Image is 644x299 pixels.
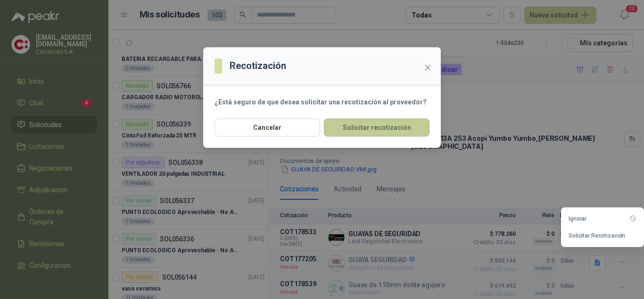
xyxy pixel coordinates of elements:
[215,98,427,106] strong: ¿Está seguro de que desea solicitar una recotización al proveedor?
[215,119,320,137] button: Cancelar
[424,64,431,71] span: close
[324,119,429,137] button: Solicitar recotización
[420,60,435,75] button: Close
[230,59,286,73] h3: Recotización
